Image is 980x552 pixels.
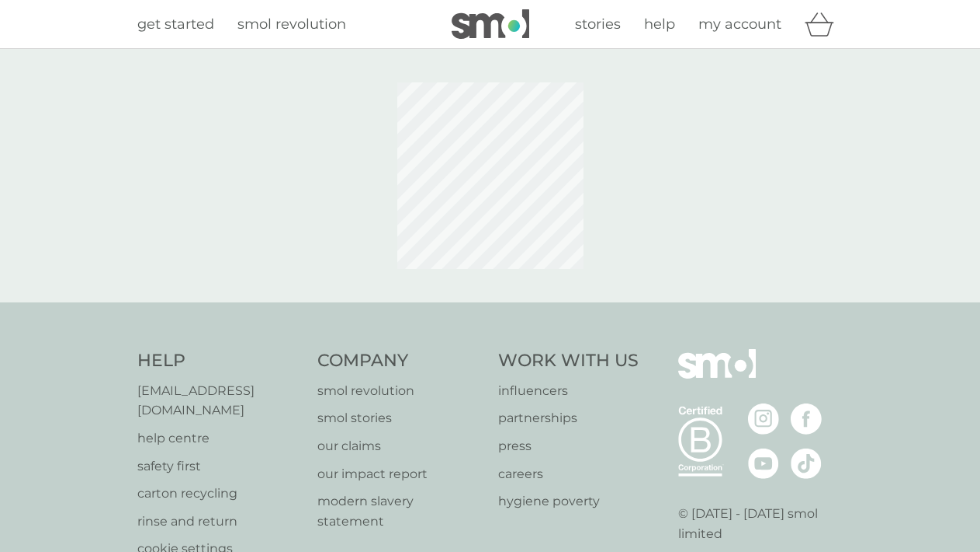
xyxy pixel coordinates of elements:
h4: Work With Us [498,349,639,373]
span: get started [137,16,214,33]
a: press [498,436,639,456]
a: rinse and return [137,512,303,532]
span: help [644,16,675,33]
a: hygiene poverty [498,491,639,512]
img: smol [678,349,756,402]
a: help centre [137,428,303,449]
a: carton recycling [137,484,303,504]
img: smol [452,9,529,39]
a: safety first [137,456,303,477]
a: smol revolution [317,381,483,401]
span: stories [575,16,621,33]
a: partnerships [498,408,639,428]
div: basket [805,9,843,40]
a: our claims [317,436,483,456]
a: stories [575,13,621,36]
a: influencers [498,381,639,401]
a: our impact report [317,464,483,484]
h4: Help [137,349,303,373]
a: careers [498,464,639,484]
img: visit the smol Instagram page [748,404,779,435]
a: my account [698,13,781,36]
a: modern slavery statement [317,491,483,531]
a: smol revolution [237,13,346,36]
img: visit the smol Tiktok page [791,448,822,479]
a: smol stories [317,408,483,428]
img: visit the smol Youtube page [748,448,779,479]
img: visit the smol Facebook page [791,404,822,435]
h4: Company [317,349,483,373]
span: my account [698,16,781,33]
span: smol revolution [237,16,346,33]
a: help [644,13,675,36]
p: © [DATE] - [DATE] smol limited [678,504,843,543]
a: [EMAIL_ADDRESS][DOMAIN_NAME] [137,381,303,421]
a: get started [137,13,214,36]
